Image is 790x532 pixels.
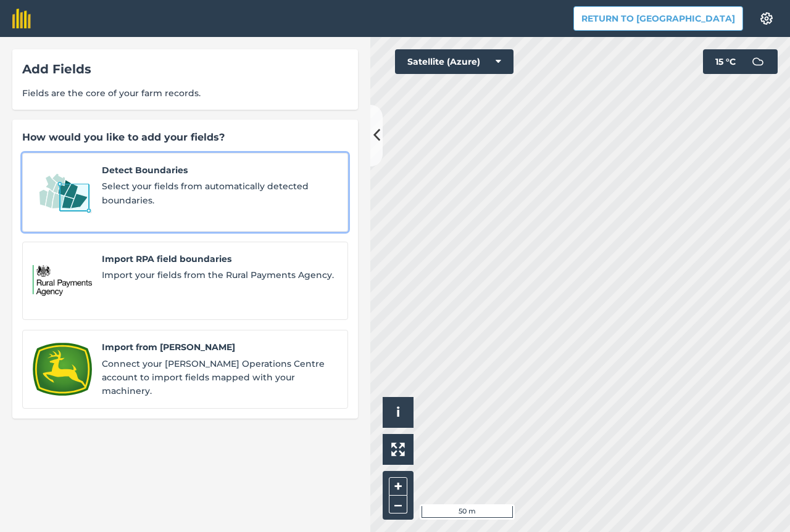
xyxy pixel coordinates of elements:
img: svg+xml;base64,PD94bWwgdmVyc2lvbj0iMS4wIiBlbmNvZGluZz0idXRmLTgiPz4KPCEtLSBHZW5lcmF0b3I6IEFkb2JlIE... [746,49,770,74]
span: Import RPA field boundaries [102,252,338,266]
button: Return to [GEOGRAPHIC_DATA] [573,6,743,31]
span: Select your fields from automatically detected boundaries. [102,179,338,207]
button: Satellite (Azure) [395,49,513,74]
img: Detect Boundaries [33,163,92,221]
button: + [389,477,407,496]
span: i [396,404,400,420]
span: Fields are the core of your farm records. [22,86,348,100]
div: How would you like to add your fields? [22,129,348,145]
a: Detect BoundariesDetect BoundariesSelect your fields from automatically detected boundaries. [22,153,348,232]
button: 15 °C [703,49,778,74]
button: – [389,496,407,514]
span: 15 ° C [715,49,736,74]
img: A cog icon [759,12,774,25]
img: Four arrows, one pointing top left, one top right, one bottom right and the last bottom left [391,443,405,456]
a: Import RPA field boundariesImport RPA field boundariesImport your fields from the Rural Payments ... [22,242,348,321]
button: i [383,397,414,428]
img: fieldmargin Logo [12,9,31,28]
img: Import from John Deere [33,340,92,398]
img: Import RPA field boundaries [33,252,92,310]
span: Import your fields from the Rural Payments Agency. [102,268,338,282]
div: Add Fields [22,59,348,79]
a: Import from John DeereImport from [PERSON_NAME]Connect your [PERSON_NAME] Operations Centre accou... [22,330,348,409]
span: Connect your [PERSON_NAME] Operations Centre account to import fields mapped with your machinery. [102,357,338,398]
span: Import from [PERSON_NAME] [102,340,338,354]
span: Detect Boundaries [102,163,338,177]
